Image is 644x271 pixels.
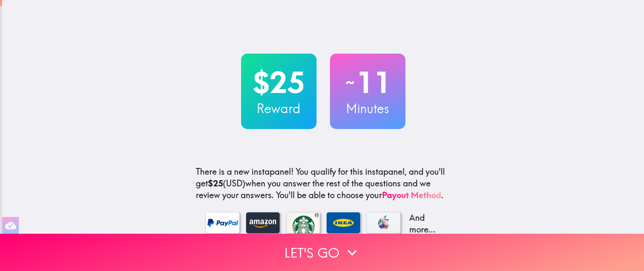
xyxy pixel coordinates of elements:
[196,166,293,177] span: There is a new instapanel!
[241,65,317,100] h2: $25
[344,70,356,95] span: ~
[382,190,441,200] a: Payout Method
[208,178,223,188] b: $25
[330,65,405,100] h2: 11
[330,100,405,117] h3: Minutes
[407,212,441,235] p: And more...
[196,166,451,201] p: You qualify for this instapanel, and you'll get (USD) when you answer the rest of the questions a...
[241,100,317,117] h3: Reward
